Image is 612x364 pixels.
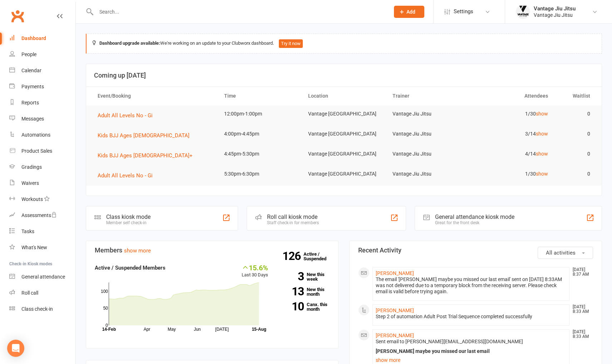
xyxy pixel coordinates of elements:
a: [PERSON_NAME] [376,270,414,276]
td: 12:00pm-1:00pm [218,105,302,122]
div: Vantage Jiu Jitsu [534,5,576,12]
button: Kids BJJ Ages [DEMOGRAPHIC_DATA] [98,131,194,140]
a: [PERSON_NAME] [376,308,414,313]
div: Payments [21,84,44,89]
a: Class kiosk mode [9,301,75,317]
time: [DATE] 8:33 AM [569,305,593,314]
td: 4/14 [470,146,554,162]
a: Product Sales [9,143,75,159]
td: 5:30pm-6:30pm [218,166,302,182]
button: Adult All Levels No - Gi [98,171,158,180]
div: Tasks [21,228,34,234]
div: Waivers [21,180,39,186]
time: [DATE] 8:33 AM [569,330,593,339]
a: Automations [9,127,75,143]
td: 1/30 [470,105,554,122]
time: [DATE] 8:37 AM [569,267,593,277]
div: 15.6% [242,264,268,271]
a: 126Active / Suspended [303,246,335,266]
th: Event/Booking [91,87,218,105]
td: Vantage Jiu Jitsu [386,105,470,122]
td: Vantage Jiu Jitsu [386,146,470,162]
td: Vantage Jiu Jitsu [386,166,470,182]
a: show [536,111,548,117]
span: Add [406,9,415,15]
div: Roll call kiosk mode [267,213,319,220]
div: Gradings [21,164,42,170]
div: People [21,51,36,57]
div: Messages [21,116,44,122]
td: Vantage Jiu Jitsu [386,126,470,142]
td: Vantage [GEOGRAPHIC_DATA] [302,166,386,182]
a: Messages [9,111,75,127]
div: Last 30 Days [242,264,268,279]
input: Search... [94,7,385,17]
th: Time [218,87,302,105]
td: Vantage [GEOGRAPHIC_DATA] [302,126,386,142]
span: Sent email to [PERSON_NAME][EMAIL_ADDRESS][DOMAIN_NAME] [376,339,523,344]
button: Kids BJJ Ages [DEMOGRAPHIC_DATA]+ [98,151,198,160]
a: Gradings [9,159,75,175]
div: The email '[PERSON_NAME] maybe you missed our last email' sent on [DATE] 8:33AM was not delivered... [376,276,566,295]
td: 0 [554,126,597,142]
a: 13New this month [279,287,330,296]
a: What's New [9,240,75,256]
th: Waitlist [554,87,597,105]
a: Payments [9,79,75,95]
h3: Members [95,247,330,254]
div: We're working on an update to your Clubworx dashboard. [86,34,602,54]
div: [PERSON_NAME] maybe you missed our last email [376,348,566,354]
a: 3New this week [279,272,330,281]
div: Class kiosk mode [106,213,150,220]
a: People [9,46,75,63]
div: Step 2 of automation Adult Post Trial Sequence completed successfully [376,314,566,320]
span: Adult All Levels No - Gi [98,112,153,119]
div: Automations [21,132,50,138]
td: 4:00pm-4:45pm [218,126,302,142]
span: Adult All Levels No - Gi [98,172,153,179]
div: Reports [21,100,39,105]
span: Kids BJJ Ages [DEMOGRAPHIC_DATA]+ [98,152,193,159]
button: All activities [538,247,593,259]
a: Reports [9,95,75,111]
h3: Recent Activity [358,247,593,254]
div: Vantage Jiu Jitsu [534,12,576,18]
strong: 10 [279,301,304,312]
a: [PERSON_NAME] [376,333,414,338]
strong: Active / Suspended Members [95,265,166,271]
h3: Coming up [DATE] [94,72,594,79]
a: show [536,171,548,177]
td: 0 [554,146,597,162]
a: Waivers [9,175,75,191]
a: Tasks [9,223,75,240]
th: Trainer [386,87,470,105]
div: Product Sales [21,148,52,154]
strong: 13 [279,286,304,297]
a: Dashboard [9,30,75,46]
td: Vantage [GEOGRAPHIC_DATA] [302,146,386,162]
a: Clubworx [9,7,26,25]
div: Great for the front desk [435,220,514,225]
div: Roll call [21,290,38,296]
button: Add [394,6,424,18]
td: 4:45pm-5:30pm [218,146,302,162]
strong: 3 [279,271,304,282]
th: Location [302,87,386,105]
div: Staff check-in for members [267,220,319,225]
a: Workouts [9,191,75,207]
button: Adult All Levels No - Gi [98,111,158,120]
span: Settings [454,4,473,20]
div: Open Intercom Messenger [7,340,24,357]
div: General attendance [21,274,65,280]
span: Kids BJJ Ages [DEMOGRAPHIC_DATA] [98,132,189,139]
td: 0 [554,105,597,122]
td: 0 [554,166,597,182]
div: Assessments [21,212,57,218]
div: What's New [21,245,47,250]
td: 3/14 [470,126,554,142]
td: Vantage [GEOGRAPHIC_DATA] [302,105,386,122]
a: Calendar [9,63,75,79]
strong: Dashboard upgrade available: [99,40,160,46]
img: thumb_image1666673915.png [516,5,530,19]
div: General attendance kiosk mode [435,213,514,220]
